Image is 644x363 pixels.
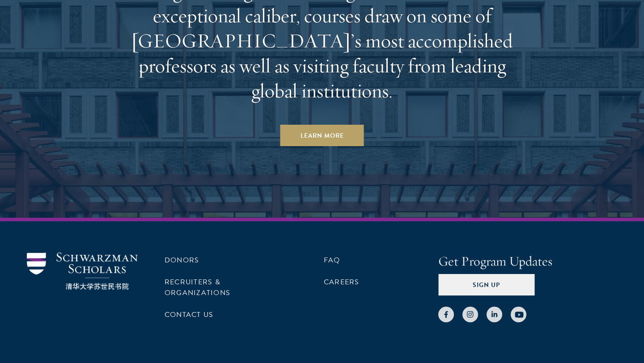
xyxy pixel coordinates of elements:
a: Donors [165,255,199,266]
a: Careers [324,277,360,287]
h4: Get Program Updates [438,253,617,270]
a: Learn More [280,125,364,146]
a: FAQ [324,255,340,266]
button: Sign Up [438,274,534,295]
a: Recruiters & Organizations [165,277,230,298]
img: Schwarzman Scholars [27,253,138,290]
a: Contact Us [165,309,213,320]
